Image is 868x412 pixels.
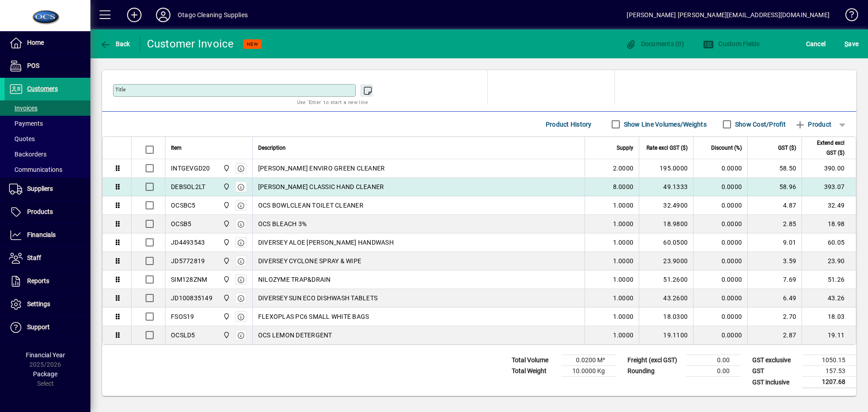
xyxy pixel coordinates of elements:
td: 2.87 [747,326,802,344]
span: Payments [9,120,43,127]
span: Suppliers [27,185,53,192]
td: 9.01 [747,233,802,252]
div: Customer Invoice [147,37,234,51]
td: Total Weight [507,366,561,377]
td: 23.90 [802,252,856,270]
td: Total Volume [507,355,561,366]
td: 18.98 [802,215,856,233]
span: Financial Year [26,351,65,359]
td: 0.0000 [693,178,747,196]
td: 0.0000 [693,233,747,252]
span: Invoices [9,104,38,112]
div: 60.0500 [645,238,688,247]
td: 2.85 [747,215,802,233]
td: 393.07 [802,178,856,196]
td: 0.0000 [693,196,747,215]
div: Otago Cleaning Supplies [178,8,248,22]
span: 1.0000 [613,312,634,321]
td: 4.87 [747,196,802,215]
button: Cancel [804,36,828,52]
span: Head Office [221,163,231,173]
span: Description [258,143,286,153]
div: OCSLD5 [171,331,195,340]
td: 1050.15 [802,355,856,366]
span: 1.0000 [613,238,634,247]
td: 58.50 [747,159,802,178]
span: Head Office [221,275,231,284]
span: Products [27,208,53,215]
td: 0.0200 M³ [561,355,616,366]
td: 0.0000 [693,159,747,178]
span: Head Office [221,219,231,229]
span: DIVERSEY CYCLONE SPRAY & WIPE [258,256,361,265]
div: OCSB5 [171,219,191,228]
label: Show Line Volumes/Weights [622,120,707,129]
span: Supply [617,143,633,153]
span: 1.0000 [613,275,634,284]
span: Extend excl GST ($) [807,138,844,158]
button: Back [98,36,132,52]
a: POS [5,55,90,77]
span: Communications [9,166,62,173]
button: Product [790,116,836,133]
td: 18.03 [802,308,856,326]
td: GST inclusive [748,377,802,388]
a: Financials [5,224,90,246]
button: Product History [542,116,595,133]
mat-hint: Use 'Enter' to start a new line [297,97,368,107]
span: Head Office [221,256,231,266]
div: SIM128ZNM [171,275,207,284]
a: Reports [5,270,90,293]
button: Add [120,7,149,23]
span: Reports [27,277,49,284]
a: Knowledge Base [839,2,857,31]
td: 0.00 [686,366,741,377]
span: Support [27,323,50,331]
span: Head Office [221,200,231,210]
span: 1.0000 [613,294,634,303]
a: Communications [5,162,90,177]
span: 2.0000 [613,164,634,173]
span: Cancel [806,37,826,51]
td: 0.0000 [693,215,747,233]
div: 195.0000 [645,164,688,173]
span: Head Office [221,237,231,247]
span: NEW [247,41,258,47]
div: OCSBC5 [171,201,196,210]
span: Staff [27,254,41,261]
td: GST exclusive [748,355,802,366]
span: DIVERSEY ALOE [PERSON_NAME] HANDWASH [258,238,394,247]
td: Freight (excl GST) [623,355,686,366]
td: 0.0000 [693,308,747,326]
span: Head Office [221,330,231,340]
td: 0.00 [686,355,741,366]
span: Rate excl GST ($) [646,143,688,153]
span: GST ($) [778,143,796,153]
span: Product History [546,117,592,132]
td: 32.49 [802,196,856,215]
div: 51.2600 [645,275,688,284]
a: Home [5,32,90,54]
div: JD100835149 [171,294,212,303]
td: 51.26 [802,270,856,289]
a: Settings [5,293,90,316]
div: 49.1333 [645,182,688,191]
span: Package [33,370,57,378]
span: Head Office [221,182,231,192]
div: 23.9000 [645,256,688,265]
span: 1.0000 [613,201,634,210]
td: 0.0000 [693,270,747,289]
a: Suppliers [5,178,90,200]
span: Settings [27,300,50,308]
div: 18.9800 [645,219,688,228]
div: [PERSON_NAME] [PERSON_NAME][EMAIL_ADDRESS][DOMAIN_NAME] [627,8,830,22]
a: Invoices [5,100,90,116]
div: JD5772819 [171,256,205,265]
td: 6.49 [747,289,802,308]
a: Staff [5,247,90,270]
td: 19.11 [802,326,856,344]
div: 43.2600 [645,294,688,303]
mat-label: Title [115,86,126,93]
div: 32.4900 [645,201,688,210]
button: Profile [149,7,178,23]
